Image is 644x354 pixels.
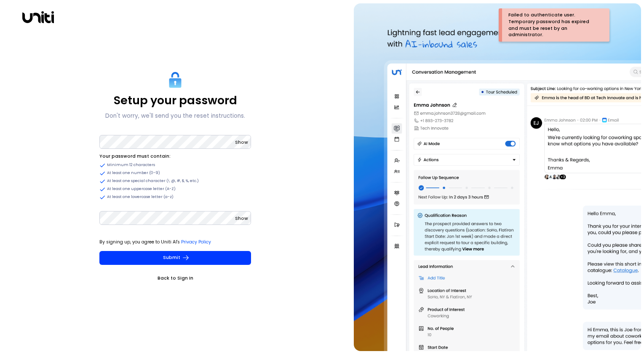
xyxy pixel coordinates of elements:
p: Setup your password [114,93,237,107]
span: Show [235,215,248,222]
p: Don't worry, we'll send you the reset instructions. [105,111,245,121]
li: Your password must contain: [99,152,251,161]
button: Show [235,214,248,223]
span: At least one uppercase letter (A-Z) [107,186,176,192]
span: At least one lowercase letter (a-z) [107,194,174,200]
button: Submit [99,251,251,265]
p: By signing up, you agree to Uniti AI's [99,238,251,246]
span: At least one special character (!, @, #, $, %, etc.) [107,178,199,184]
div: Failed to authenticate user. Temporary password has expired and must be reset by an administrator. [508,12,597,38]
img: auth-hero.png [354,3,641,351]
span: Minimum 12 characters [107,162,155,168]
span: At least one number (0-9) [107,170,160,176]
span: Show [235,139,248,145]
button: Show [235,138,248,147]
a: Back to Sign In [99,274,251,283]
a: Privacy Policy [181,239,211,245]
